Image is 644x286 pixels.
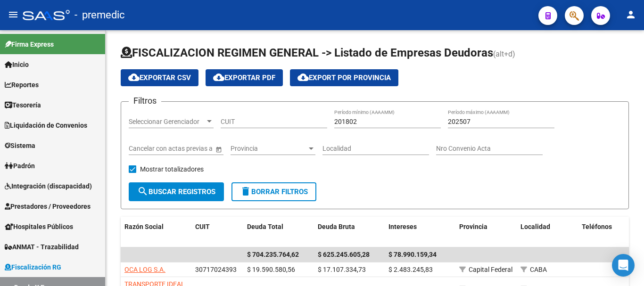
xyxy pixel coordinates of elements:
[243,217,314,248] datatable-header-cell: Deuda Total
[231,145,307,153] span: Provincia
[129,182,224,201] button: Buscar Registros
[318,266,366,273] span: $ 17.107.334,73
[314,217,385,248] datatable-header-cell: Deuda Bruta
[128,72,140,83] mat-icon: cloud_download
[121,217,191,248] datatable-header-cell: Razón Social
[5,80,39,90] span: Reportes
[5,120,87,131] span: Liquidación de Convenios
[493,49,515,58] span: (alt+d)
[213,72,224,83] mat-icon: cloud_download
[214,144,223,154] button: Open calendar
[290,69,398,86] button: Export por Provincia
[5,140,35,151] span: Sistema
[124,266,165,273] span: OCA LOG S.A.
[582,223,612,230] span: Teléfonos
[5,100,41,110] span: Tesorería
[625,9,636,20] mat-icon: person
[530,266,547,273] span: CABA
[469,266,512,273] span: Capital Federal
[388,266,433,273] span: $ 2.483.245,83
[195,266,237,273] span: 30717024393
[137,186,149,197] mat-icon: search
[121,46,493,59] span: FISCALIZACION REGIMEN GENERAL -> Listado de Empresas Deudoras
[128,74,191,82] span: Exportar CSV
[388,251,437,258] span: $ 78.990.159,34
[318,223,355,230] span: Deuda Bruta
[459,223,487,230] span: Provincia
[5,201,91,212] span: Prestadores / Proveedores
[5,221,73,232] span: Hospitales Públicos
[247,223,283,230] span: Deuda Total
[5,39,54,49] span: Firma Express
[195,223,210,230] span: CUIT
[5,59,29,70] span: Inicio
[520,223,550,230] span: Localidad
[388,223,417,230] span: Intereses
[213,74,275,82] span: Exportar PDF
[240,188,308,196] span: Borrar Filtros
[140,163,204,175] span: Mostrar totalizadores
[5,262,61,272] span: Fiscalización RG
[247,251,299,258] span: $ 704.235.764,62
[517,217,578,248] datatable-header-cell: Localidad
[297,72,309,83] mat-icon: cloud_download
[8,9,19,20] mat-icon: menu
[240,186,251,197] mat-icon: delete
[247,266,295,273] span: $ 19.590.580,56
[124,223,164,230] span: Razón Social
[455,217,517,248] datatable-header-cell: Provincia
[385,217,455,248] datatable-header-cell: Intereses
[121,69,198,86] button: Exportar CSV
[206,69,283,86] button: Exportar PDF
[191,217,243,248] datatable-header-cell: CUIT
[231,182,316,201] button: Borrar Filtros
[129,118,205,126] span: Seleccionar Gerenciador
[129,94,161,107] h3: Filtros
[297,74,391,82] span: Export por Provincia
[5,161,35,171] span: Padrón
[612,254,635,277] div: Open Intercom Messenger
[137,188,215,196] span: Buscar Registros
[74,5,125,25] span: - premedic
[5,181,92,191] span: Integración (discapacidad)
[318,251,370,258] span: $ 625.245.605,28
[5,242,79,252] span: ANMAT - Trazabilidad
